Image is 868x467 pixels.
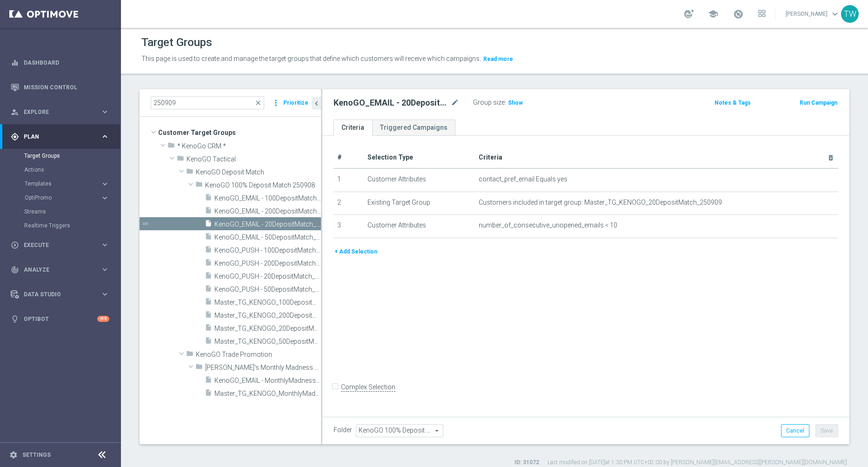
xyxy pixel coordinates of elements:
span: keyboard_arrow_down [830,9,840,19]
span: KenoGO_EMAIL - 50DepositMatch_250909 [214,233,321,241]
a: [PERSON_NAME]keyboard_arrow_down [785,7,841,21]
div: Streams [24,205,120,219]
i: insert_drive_file [205,324,212,334]
button: Notes & Tags [714,98,752,108]
i: folder [195,180,203,191]
div: person_search Explore keyboard_arrow_right [10,108,110,116]
div: OptiPromo [25,195,100,200]
i: keyboard_arrow_right [100,265,109,274]
button: play_circle_outline Execute keyboard_arrow_right [10,241,110,249]
span: contact_pref_email Equals yes [479,175,568,183]
i: chevron_left [312,99,321,108]
a: Dashboard [24,50,109,75]
i: insert_drive_file [205,233,212,243]
button: equalizer Dashboard [10,59,110,67]
a: Criteria [334,120,372,136]
i: insert_drive_file [205,298,212,308]
span: school [708,9,718,19]
td: 1 [334,168,364,192]
i: folder [195,363,203,374]
i: folder [177,154,184,165]
td: Existing Target Group [364,192,475,215]
div: Templates [25,181,100,187]
i: insert_drive_file [205,389,212,400]
i: mode_edit [451,97,459,108]
i: gps_fixed [11,133,19,141]
i: keyboard_arrow_right [100,180,109,188]
i: insert_drive_file [205,285,212,295]
span: Data Studio [24,292,100,297]
th: # [334,147,364,168]
span: Show [508,100,523,106]
h1: Target Groups [141,36,212,49]
span: KenoGO_PUSH - 100DepositMatch_250909 [214,247,321,254]
span: KenoGO_EMAIL - 200DepositMatch_250909 [214,207,321,215]
span: Criteria [479,153,502,161]
span: KenoGO_PUSH - 200DepositMatch_250909 [214,260,321,267]
span: KenoGO_EMAIL - 20DepositMatch_250909 [214,220,321,228]
i: lightbulb [11,315,19,323]
button: Prioritize [282,97,310,109]
i: folder [186,350,194,360]
span: Execute [24,242,100,248]
a: Mission Control [24,75,109,100]
i: insert_drive_file [205,337,212,347]
i: folder [186,167,194,178]
i: keyboard_arrow_right [100,107,109,116]
button: Templates keyboard_arrow_right [24,180,110,187]
input: Quick find group or folder [151,96,264,109]
i: delete_forever [827,154,835,161]
button: chevron_left [312,97,321,110]
div: Explore [11,108,100,116]
a: Realtime Triggers [24,222,97,229]
button: gps_fixed Plan keyboard_arrow_right [10,133,110,140]
div: Analyze [11,266,100,274]
a: Optibot [24,307,97,331]
button: + Add Selection [334,247,378,257]
span: KenoGO Tactical [187,155,321,163]
i: equalizer [11,59,19,67]
i: settings [9,451,18,459]
a: Streams [24,208,97,215]
div: Mission Control [11,75,109,100]
i: insert_drive_file [205,311,212,321]
button: OptiPromo keyboard_arrow_right [24,194,110,201]
i: more_vert [271,96,280,109]
td: Customer Attributes [364,215,475,238]
a: Triggered Campaigns [372,120,455,136]
div: Actions [24,163,120,177]
a: Target Groups [24,152,97,160]
a: Actions [24,166,97,173]
div: TW [841,5,859,23]
span: KenoGO_EMAIL - MonthlyMadness_250909 [214,377,321,385]
span: Analyze [24,267,100,273]
div: Realtime Triggers [24,219,120,233]
label: : [505,99,506,107]
span: Master_TG_KENOGO_20DepositMatch_250909 [214,325,321,333]
span: Customer Target Groups [158,126,321,139]
div: +10 [97,316,109,322]
h2: KenoGO_EMAIL - 20DepositMatch_250909 [334,97,449,108]
i: insert_drive_file [205,207,212,217]
span: KenoGO Trade Promotion [196,351,321,359]
button: lightbulb Optibot +10 [10,315,110,323]
i: person_search [11,108,19,116]
button: Data Studio keyboard_arrow_right [10,291,110,298]
div: track_changes Analyze keyboard_arrow_right [10,266,110,274]
span: Explore [24,109,100,115]
span: KenoGO_PUSH - 50DepositMatch_250909 [214,286,321,294]
button: Run Campaign [799,98,838,108]
label: Folder [334,426,352,434]
i: insert_drive_file [205,246,212,256]
span: * KenoGo CRM * [177,142,321,150]
div: Templates [24,177,120,191]
i: keyboard_arrow_right [100,290,109,299]
i: keyboard_arrow_right [100,193,109,202]
span: Master_TG_KENOGO_MonthlyMadness_250909 [214,390,321,398]
button: Mission Control [10,84,110,91]
span: Templates [25,181,91,187]
button: Cancel [781,424,809,437]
